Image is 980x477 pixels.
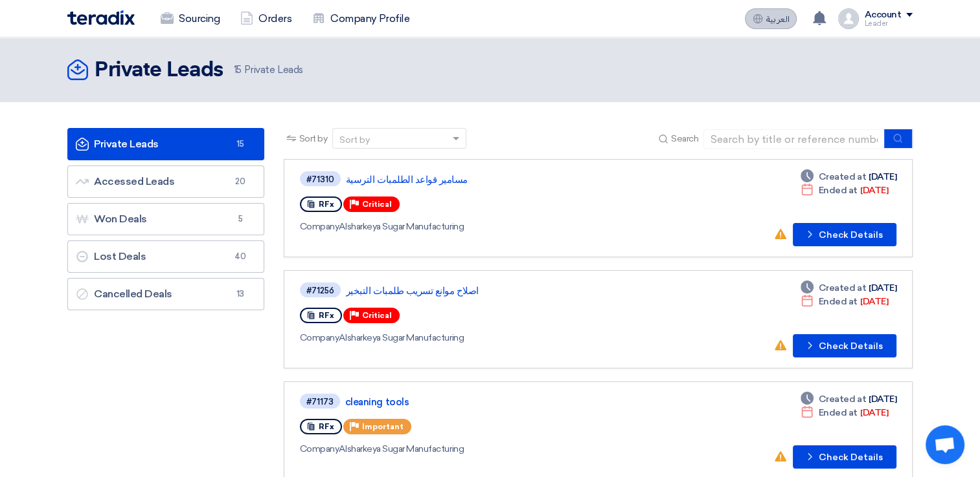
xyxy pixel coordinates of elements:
[67,278,264,310] a: Cancelled Deals13
[801,170,896,184] div: [DATE]
[346,285,670,297] a: اصلاح موانع تسريب طلمبات التبخير
[67,10,135,25] img: Teradix logo
[801,281,896,295] div: [DATE]
[926,425,964,464] div: Open chat
[793,223,896,246] button: Check Details
[864,10,901,21] div: Account
[864,20,913,27] div: Leader
[801,392,896,406] div: [DATE]
[233,288,248,301] span: 13
[819,184,858,197] span: Ended at
[819,295,858,308] span: Ended at
[67,165,264,198] a: Accessed Leads20
[339,133,370,147] div: Sort by
[319,311,334,320] span: RFx
[819,281,866,295] span: Created at
[319,200,334,209] span: RFx
[793,445,896,469] button: Check Details
[838,8,859,29] img: profile_test.png
[766,15,789,24] span: العربية
[300,220,672,233] div: Alsharkeya Sugar Manufacturing
[319,422,334,431] span: RFx
[233,213,248,226] span: 5
[362,200,392,209] span: Critical
[793,334,896,357] button: Check Details
[300,443,339,454] span: Company
[230,5,302,33] a: Orders
[362,311,392,320] span: Critical
[300,332,339,343] span: Company
[302,5,420,33] a: Company Profile
[801,406,888,419] div: [DATE]
[801,184,888,197] div: [DATE]
[67,203,264,235] a: Won Deals5
[234,64,242,76] span: 15
[819,170,866,184] span: Created at
[299,132,328,145] span: Sort by
[345,396,669,408] a: cleaning tools
[819,406,858,419] span: Ended at
[300,331,672,344] div: Alsharkeya Sugar Manufacturing
[306,175,334,184] div: #71310
[300,442,672,456] div: Alsharkeya Sugar Manufacturing
[801,295,888,308] div: [DATE]
[362,422,404,431] span: Important
[671,132,698,145] span: Search
[234,63,303,78] span: Private Leads
[819,392,866,406] span: Created at
[306,397,334,406] div: #71173
[703,129,885,149] input: Search by title or reference number
[67,128,264,160] a: Private Leads15
[67,240,264,273] a: Lost Deals40
[300,221,339,232] span: Company
[150,5,230,33] a: Sourcing
[95,58,223,83] h2: Private Leads
[233,175,248,188] span: 20
[745,8,797,29] button: العربية
[233,250,248,263] span: 40
[306,286,334,295] div: #71256
[346,174,670,185] a: مسامير قواعد الطلمبات الترسية
[233,138,248,151] span: 15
